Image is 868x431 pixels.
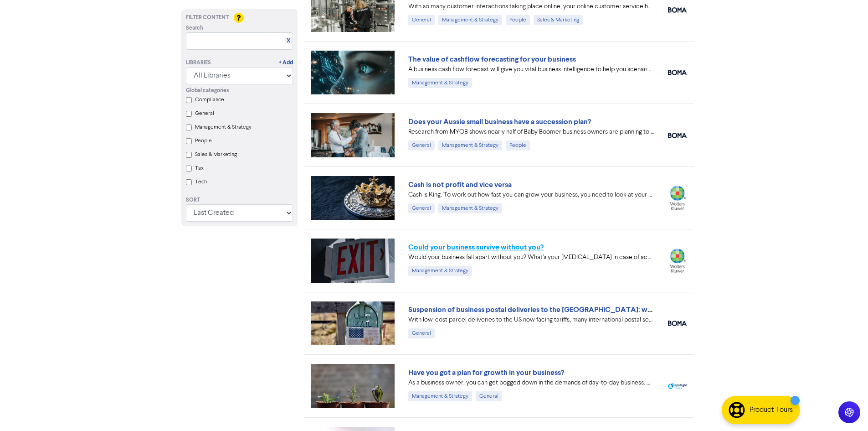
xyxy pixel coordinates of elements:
[438,15,502,25] div: Management & Strategy
[668,383,687,389] img: spotlight
[534,15,583,25] div: Sales & Marketing
[408,127,654,137] div: Research from MYOB shows nearly half of Baby Boomer business owners are planning to exit in the n...
[279,59,293,67] a: + Add
[195,164,204,172] label: Tax
[668,133,687,138] img: boma
[408,253,654,262] div: Would your business fall apart without you? What’s your Plan B in case of accident, illness, or j...
[408,378,654,388] div: As a business owner, you can get bogged down in the demands of day-to-day business. We can help b...
[408,266,472,276] div: Management & Strategy
[408,203,435,213] div: General
[408,15,435,25] div: General
[186,196,293,204] div: Sort
[408,305,729,314] a: Suspension of business postal deliveries to the [GEOGRAPHIC_DATA]: what options do you have?
[195,109,214,118] label: General
[668,186,687,210] img: wolterskluwer
[438,203,502,213] div: Management & Strategy
[668,7,687,13] img: boma
[822,387,868,431] iframe: Chat Widget
[408,117,591,126] a: Does your Aussie small business have a succession plan?
[408,2,654,11] div: With so many customer interactions taking place online, your online customer service has to be fi...
[186,87,293,95] div: Global categories
[408,180,512,189] a: Cash is not profit and vice versa
[186,24,203,32] span: Search
[668,321,687,326] img: boma
[668,70,687,75] img: boma_accounting
[506,15,530,25] div: People
[408,190,654,200] div: Cash is King. To work out how fast you can grow your business, you need to look at your projected...
[408,315,654,325] div: With low-cost parcel deliveries to the US now facing tariffs, many international postal services ...
[195,96,224,104] label: Compliance
[287,37,290,44] a: X
[408,78,472,88] div: Management & Strategy
[195,151,237,159] label: Sales & Marketing
[668,249,687,273] img: wolterskluwer
[195,123,252,131] label: Management & Strategy
[476,391,502,401] div: General
[408,368,564,377] a: Have you got a plan for growth in your business?
[408,65,654,74] div: A business cash flow forecast will give you vital business intelligence to help you scenario-plan...
[195,137,212,145] label: People
[408,391,472,401] div: Management & Strategy
[408,55,576,64] a: The value of cashflow forecasting for your business
[408,328,435,338] div: General
[186,14,293,22] div: Filter Content
[506,140,530,151] div: People
[408,243,544,252] a: Could your business survive without you?
[408,140,435,151] div: General
[195,178,207,186] label: Tech
[438,140,502,151] div: Management & Strategy
[186,59,211,67] div: Libraries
